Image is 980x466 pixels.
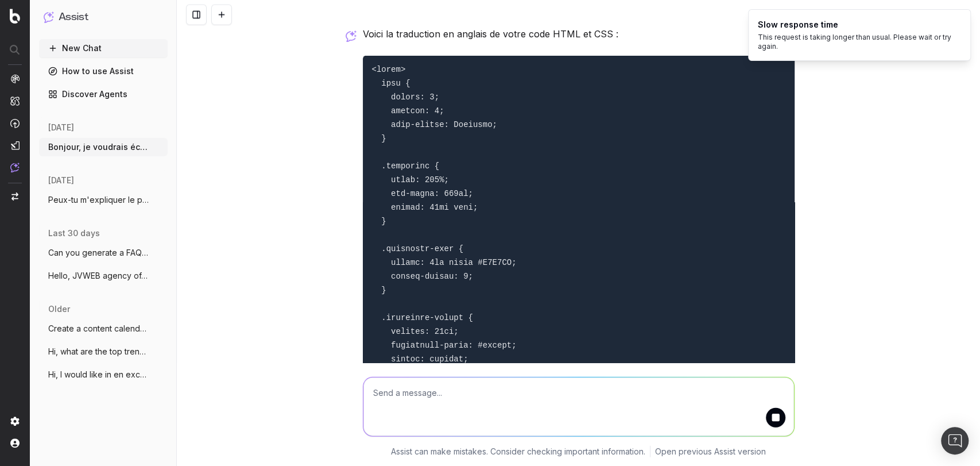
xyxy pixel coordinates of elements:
p: Voici la traduction en anglais de votre code HTML et CSS : [363,26,795,42]
img: Assist [10,163,20,172]
img: Assist [44,11,54,22]
p: Assist can make mistakes. Consider checking important information. [391,445,645,457]
img: Botify assist logo [346,30,357,42]
img: Analytics [10,74,20,83]
span: Hi, I would like in en excel all the non [48,369,149,380]
button: Assist [44,9,163,25]
span: [DATE] [48,175,74,186]
button: Hi, what are the top trending websites t [39,342,168,361]
span: [DATE] [48,122,74,133]
div: Slow response time [758,19,952,30]
img: Intelligence [10,96,20,106]
span: Hello, JVWEB agency offers me a GEO audi [48,270,149,282]
a: Discover Agents [39,85,168,103]
div: This request is taking longer than usual. Please wait or try again. [758,33,952,51]
button: Create a content calendar using trends & [39,319,168,338]
span: Can you generate a FAQ schema for this P [48,247,149,259]
span: Hi, what are the top trending websites t [48,346,149,357]
h1: Assist [59,9,88,25]
a: Open previous Assist version [655,445,766,457]
img: Activation [10,118,20,128]
span: Bonjour, je voudrais écrire un nouvel ar [48,141,149,153]
img: My account [10,438,20,448]
a: How to use Assist [39,62,168,80]
button: New Chat [39,39,168,57]
img: Studio [10,141,20,150]
img: Setting [10,417,20,426]
span: Peux-tu m'expliquer le principe d'un REG [48,194,149,206]
img: Botify logo [10,9,20,24]
button: Bonjour, je voudrais écrire un nouvel ar [39,138,168,156]
span: older [48,303,70,315]
button: Hi, I would like in en excel all the non [39,365,168,384]
button: Hello, JVWEB agency offers me a GEO audi [39,267,168,285]
button: Can you generate a FAQ schema for this P [39,244,168,262]
span: Create a content calendar using trends & [48,323,149,334]
img: Switch project [11,192,18,201]
div: Open Intercom Messenger [941,427,969,455]
span: last 30 days [48,228,100,239]
button: Peux-tu m'expliquer le principe d'un REG [39,191,168,209]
